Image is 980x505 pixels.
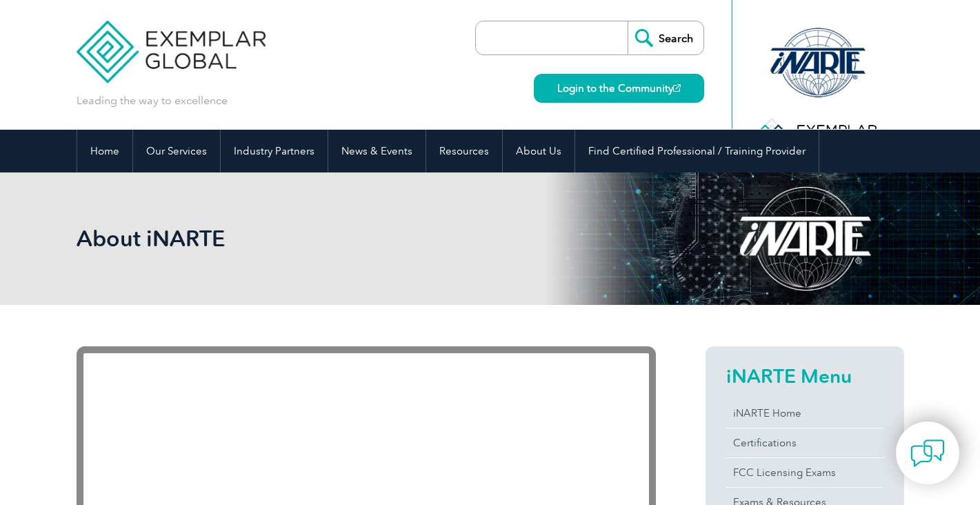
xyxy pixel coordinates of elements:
[910,436,945,471] img: contact-chat.png
[503,130,574,172] a: About Us
[726,399,883,428] a: iNARTE Home
[426,130,502,172] a: Resources
[726,458,883,487] a: FCC Licensing Exams
[628,21,703,55] input: Search
[77,130,132,172] a: Home
[328,130,426,172] a: News & Events
[726,428,883,457] a: Certifications
[726,365,883,387] h2: iNARTE Menu
[673,84,681,92] img: open_square.png
[534,74,704,103] a: Login to the Community
[575,130,819,172] a: Find Certified Professional / Training Provider
[77,228,656,250] h2: About iNARTE
[77,93,228,108] p: Leading the way to excellence
[133,130,220,172] a: Our Services
[221,130,328,172] a: Industry Partners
